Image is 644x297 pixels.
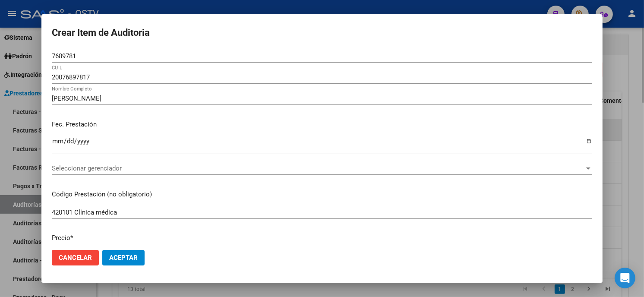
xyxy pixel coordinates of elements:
[52,120,592,130] p: Fec. Prestación
[52,190,592,199] p: Código Prestación (no obligatorio)
[52,25,592,41] h2: Crear Item de Auditoria
[52,250,99,265] button: Cancelar
[59,254,92,262] span: Cancelar
[109,254,138,262] span: Aceptar
[52,164,584,172] span: Seleccionar gerenciador
[615,268,635,288] div: Open Intercom Messenger
[102,250,145,265] button: Aceptar
[52,233,592,243] p: Precio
